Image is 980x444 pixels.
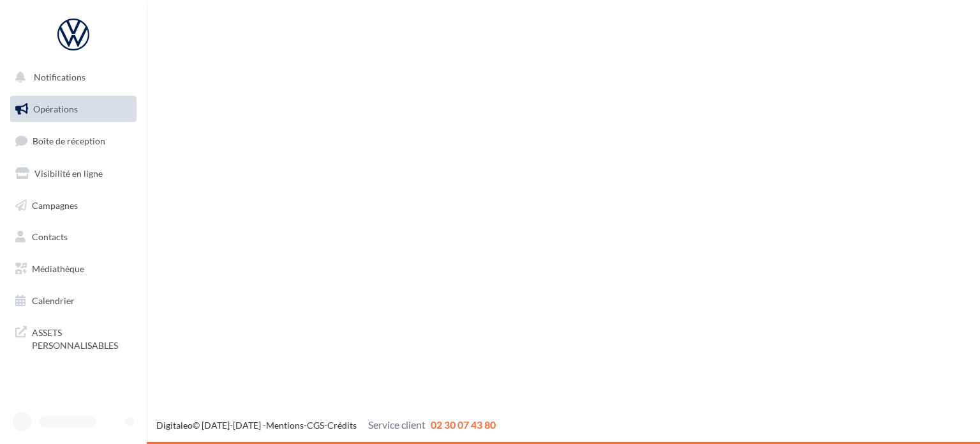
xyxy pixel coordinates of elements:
a: Contacts [8,224,139,250]
span: Visibilité en ligne [34,168,103,179]
span: Campagnes [32,199,78,210]
a: ASSETS PERSONNALISABLES [8,319,139,356]
span: © [DATE]-[DATE] - - - [156,420,496,431]
button: Notifications [8,64,134,91]
span: Médiathèque [32,263,84,274]
a: Crédits [327,420,357,431]
a: Calendrier [8,287,139,314]
span: Notifications [34,72,85,82]
a: Digitaleo [156,420,193,431]
span: Contacts [32,231,68,242]
span: 02 30 07 43 80 [431,418,496,431]
a: Visibilité en ligne [8,160,139,187]
a: Mentions [266,420,304,431]
a: CGS [307,420,324,431]
span: Boîte de réception [33,135,105,146]
a: Campagnes [8,192,139,219]
a: Boîte de réception [8,127,139,155]
span: ASSETS PERSONNALISABLES [32,324,131,351]
a: Médiathèque [8,256,139,282]
span: Service client [368,418,426,431]
a: Opérations [8,96,139,123]
span: Calendrier [32,295,75,306]
span: Opérations [33,103,78,114]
